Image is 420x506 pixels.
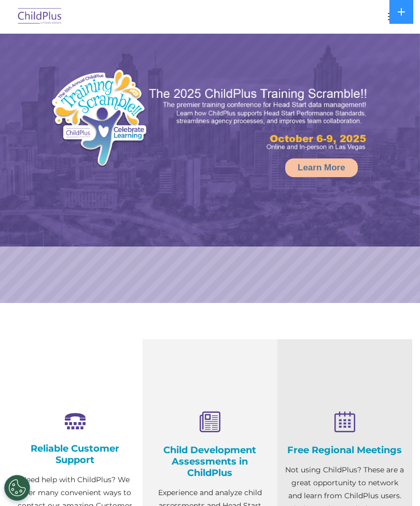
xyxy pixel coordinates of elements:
h4: Reliable Customer Support [16,443,135,466]
h4: Child Development Assessments in ChildPlus [150,444,270,479]
iframe: Chat Widget [368,456,420,506]
img: ChildPlus by Procare Solutions [16,5,64,29]
button: Cookies Settings [4,475,30,501]
h4: Free Regional Meetings [285,444,404,456]
a: Learn More [285,158,358,177]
